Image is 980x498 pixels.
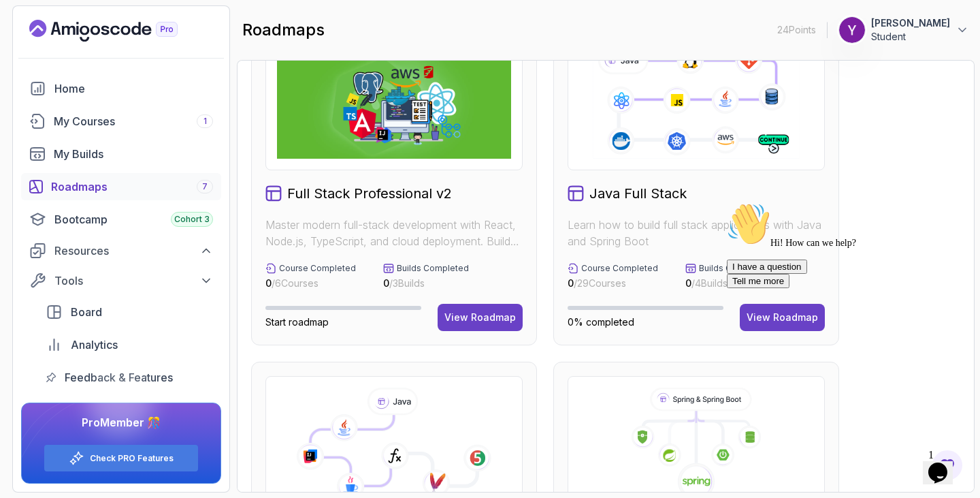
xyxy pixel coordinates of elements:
[71,304,102,320] span: Board
[383,277,469,290] p: / 3 Builds
[21,140,221,168] a: builds
[54,146,213,162] div: My Builds
[287,184,452,203] h2: Full Stack Professional v2
[568,217,825,249] p: Learn how to build full stack applications with Java and Spring Boot
[5,5,49,49] img: :wave:
[54,243,213,259] div: Resources
[581,263,658,274] p: Course Completed
[71,337,118,353] span: Analytics
[44,444,199,472] button: Check PRO Features
[699,263,771,274] p: Builds Completed
[202,181,208,192] span: 7
[21,238,221,263] button: Resources
[383,277,389,289] span: 0
[279,263,356,274] p: Course Completed
[54,211,213,228] div: Bootcamp
[174,214,210,225] span: Cohort 3
[923,443,966,484] iframe: chat widget
[265,277,272,289] span: 0
[777,23,816,37] p: 24 Points
[589,184,687,203] h2: Java Full Stack
[265,316,329,328] span: Start roadmap
[265,217,523,249] p: Master modern full-stack development with React, Node.js, TypeScript, and cloud deployment. Build...
[203,116,207,127] span: 1
[871,16,950,30] p: [PERSON_NAME]
[871,30,950,44] p: Student
[21,108,221,135] a: courses
[37,331,221,358] a: analytics
[685,277,691,289] span: 0
[5,41,135,51] span: Hi! How can we help?
[568,277,658,290] p: / 29 Courses
[5,77,68,91] button: Tell me more
[444,311,516,324] div: View Roadmap
[5,5,250,91] div: 👋Hi! How can we help?I have a questionTell me more
[65,369,173,386] span: Feedback & Features
[438,304,523,331] button: View Roadmap
[5,63,86,77] button: I have a question
[685,277,771,290] p: / 4 Builds
[265,277,356,290] p: / 6 Courses
[242,19,325,41] h2: roadmaps
[277,46,511,159] img: Full Stack Professional v2
[568,316,634,328] span: 0% completed
[21,75,221,102] a: home
[838,16,969,44] button: user profile image[PERSON_NAME]Student
[29,20,209,42] a: Landing page
[568,277,574,289] span: 0
[51,178,213,195] div: Roadmaps
[54,113,213,129] div: My Courses
[21,173,221,200] a: roadmaps
[37,298,221,326] a: board
[21,268,221,293] button: Tools
[90,453,174,464] a: Check PRO Features
[54,273,213,289] div: Tools
[21,206,221,233] a: bootcamp
[397,263,469,274] p: Builds Completed
[37,364,221,391] a: feedback
[839,17,865,43] img: user profile image
[54,80,213,97] div: Home
[721,197,966,437] iframe: chat widget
